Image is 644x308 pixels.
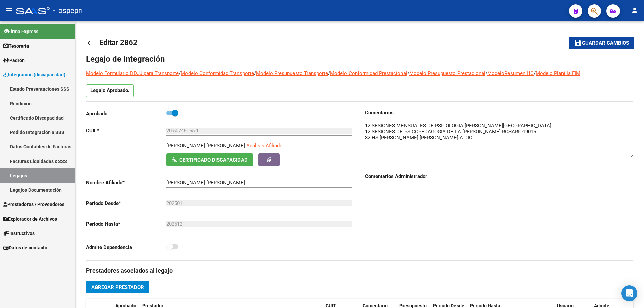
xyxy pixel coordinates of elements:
[3,230,35,237] span: Instructivos
[574,39,582,47] mat-icon: save
[91,284,144,290] span: Agregar Prestador
[5,6,13,14] mat-icon: menu
[3,57,25,64] span: Padrón
[86,266,633,275] h3: Prestadores asociados al legajo
[179,157,248,163] span: Certificado Discapacidad
[86,39,94,47] mat-icon: arrow_back
[3,215,57,223] span: Explorador de Archivos
[99,38,138,47] span: Editar 2862
[621,285,637,301] div: Open Intercom Messenger
[365,173,633,180] h3: Comentarios Administrador
[3,201,64,208] span: Prestadores / Proveedores
[3,71,65,78] span: Integración (discapacidad)
[365,109,633,116] h3: Comentarios
[536,70,580,76] a: Modelo Planilla FIM
[86,244,166,251] p: Admite Dependencia
[166,153,253,166] button: Certificado Discapacidad
[181,70,254,76] a: Modelo Conformidad Transporte
[487,70,534,76] a: ModeloResumen HC
[166,142,245,149] p: [PERSON_NAME] [PERSON_NAME]
[3,42,29,50] span: Tesorería
[246,143,283,149] span: Análisis Afiliado
[409,70,485,76] a: Modelo Presupuesto Prestacional
[3,28,38,35] span: Firma Express
[86,84,134,97] p: Legajo Aprobado.
[86,179,166,186] p: Nombre Afiliado
[256,70,328,76] a: Modelo Presupuesto Transporte
[631,6,639,14] mat-icon: person
[86,127,166,134] p: CUIL
[86,110,166,117] p: Aprobado
[582,40,629,46] span: Guardar cambios
[53,3,83,18] span: - ospepri
[86,54,633,64] h1: Legajo de Integración
[3,244,47,251] span: Datos de contacto
[330,70,407,76] a: Modelo Conformidad Prestacional
[86,281,149,293] button: Agregar Prestador
[569,37,634,49] button: Guardar cambios
[86,220,166,228] p: Periodo Hasta
[86,70,179,76] a: Modelo Formulario DDJJ para Transporte
[86,200,166,207] p: Periodo Desde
